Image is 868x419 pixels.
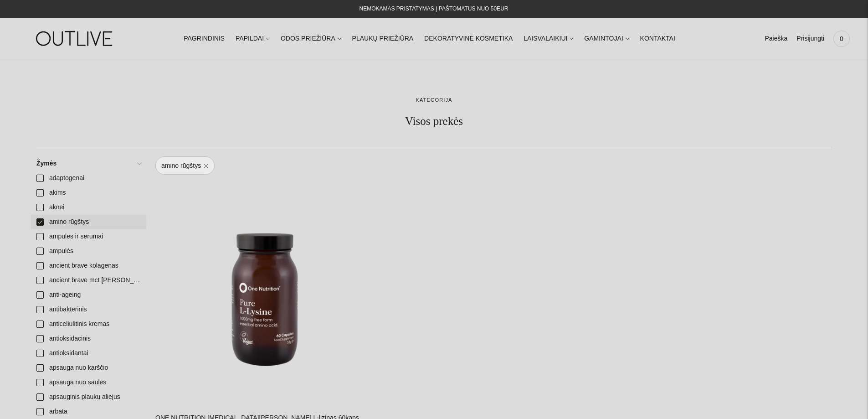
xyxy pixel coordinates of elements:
[352,29,414,49] a: PLAUKŲ PRIEŽIŪRA
[31,375,146,390] a: apsauga nuo saules
[640,29,675,49] a: KONTAKTAI
[833,29,850,49] a: 0
[31,390,146,404] a: apsauginis plaukų aliejus
[155,184,375,403] a: ONE NUTRITION L-Lysine Grynas L-lizinas 60kaps
[31,171,146,186] a: adaptogenai
[835,32,848,45] span: 0
[18,23,132,54] img: OUTLIVE
[524,29,573,49] a: LAISVALAIKIUI
[360,4,508,15] div: NEMOKAMAS PRISTATYMAS Į PAŠTOMATUS NUO 50EUR
[31,302,146,317] a: antibakterinis
[31,259,146,273] a: ancient brave kolagenas
[31,288,146,302] a: anti-ageing
[236,29,270,49] a: PAPILDAI
[31,273,146,288] a: ancient brave mct [PERSON_NAME]
[31,200,146,215] a: aknei
[31,404,146,419] a: arbata
[31,215,146,229] a: amino rūgštys
[424,29,513,49] a: DEKORATYVINĖ KOSMETIKA
[184,29,225,49] a: PAGRINDINIS
[31,244,146,259] a: ampulės
[31,156,146,171] a: Žymės
[155,156,215,175] a: amino rūgštys
[31,186,146,200] a: akims
[31,361,146,375] a: apsauga nuo karščio
[31,317,146,331] a: anticeliulitinis kremas
[281,29,341,49] a: ODOS PRIEŽIŪRA
[31,331,146,346] a: antioksidacinis
[765,29,787,49] a: Paieška
[31,346,146,361] a: antioksidantai
[584,29,629,49] a: GAMINTOJAI
[796,29,824,49] a: Prisijungti
[31,229,146,244] a: ampules ir serumai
